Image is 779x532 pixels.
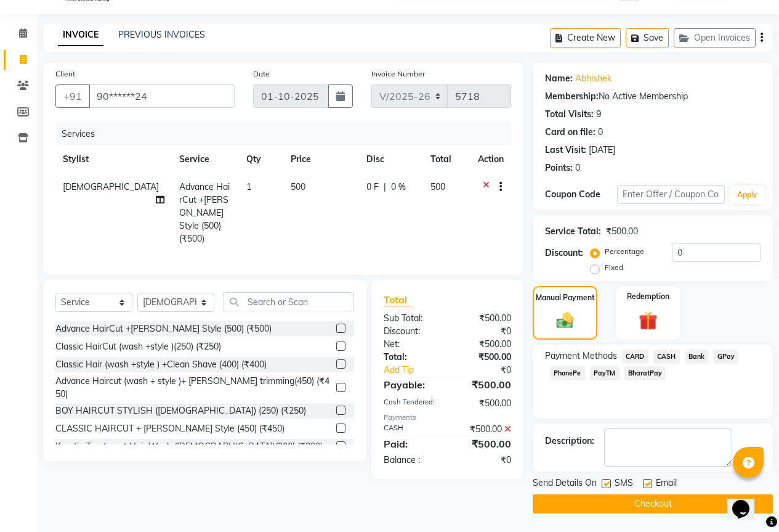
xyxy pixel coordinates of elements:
[656,477,677,492] span: Email
[57,123,520,145] div: Services
[55,68,75,80] label: Client
[713,350,738,364] span: GPay
[605,262,623,273] label: Fixed
[447,312,520,325] div: ₹500.00
[374,338,448,351] div: Net:
[89,84,235,108] input: Search by Name/Mobile/Email/Code
[545,350,617,362] span: Payment Methods
[447,351,520,364] div: ₹500.00
[545,435,594,448] div: Description:
[374,436,448,451] div: Paid:
[291,181,305,192] span: 500
[55,375,331,401] div: Advance Haircut (wash + style )+ [PERSON_NAME] trimming(450) (₹450)
[374,423,448,436] div: CASH
[55,440,323,453] div: Keratin Treatment Hair Wash ([DEMOGRAPHIC_DATA])(200) (₹200)
[596,108,601,121] div: 9
[575,162,580,174] div: 0
[685,350,709,364] span: Bank
[283,145,359,173] th: Price
[63,181,159,192] span: [DEMOGRAPHIC_DATA]
[384,412,511,423] div: Payments
[366,181,379,194] span: 0 F
[470,145,511,173] th: Action
[624,366,666,380] span: BharatPay
[359,145,423,173] th: Disc
[118,29,205,40] a: PREVIOUS INVOICES
[626,28,669,47] button: Save
[545,144,586,157] div: Last Visit:
[423,145,470,173] th: Total
[545,247,583,260] div: Discount:
[533,477,597,492] span: Send Details On
[459,364,520,377] div: ₹0
[447,325,520,338] div: ₹0
[179,181,230,244] span: Advance HairCut +[PERSON_NAME] Style (500) (₹500)
[384,293,412,306] span: Total
[447,377,520,392] div: ₹500.00
[545,108,594,121] div: Total Visits:
[55,145,172,173] th: Stylist
[545,225,601,238] div: Service Total:
[391,181,406,194] span: 0 %
[590,366,620,380] span: PayTM
[633,309,663,332] img: _gift.svg
[447,338,520,351] div: ₹500.00
[55,358,267,371] div: Classic Hair (wash +style ) +Clean Shave (400) (₹400)
[246,181,251,192] span: 1
[374,364,459,377] a: Add Tip
[674,28,756,47] button: Open Invoices
[536,292,595,303] label: Manual Payment
[550,28,621,47] button: Create New
[622,350,648,364] span: CARD
[374,351,448,364] div: Total:
[545,72,573,85] div: Name:
[239,145,283,173] th: Qty
[727,483,767,520] iframe: chat widget
[374,397,448,410] div: Cash Tendered:
[374,454,448,467] div: Balance :
[545,90,761,103] div: No Active Membership
[615,477,633,492] span: SMS
[447,454,520,467] div: ₹0
[533,494,773,514] button: Checkout
[447,397,520,410] div: ₹500.00
[224,292,354,311] input: Search or Scan
[374,377,448,392] div: Payable:
[374,325,448,338] div: Discount:
[605,246,644,257] label: Percentage
[447,436,520,451] div: ₹500.00
[627,291,669,302] label: Redemption
[374,312,448,325] div: Sub Total:
[172,145,239,173] th: Service
[55,322,272,335] div: Advance HairCut +[PERSON_NAME] Style (500) (₹500)
[545,188,617,201] div: Coupon Code
[384,181,386,194] span: |
[551,311,579,330] img: _cash.svg
[545,126,595,139] div: Card on file:
[545,162,573,174] div: Points:
[606,225,638,238] div: ₹500.00
[253,68,270,80] label: Date
[55,422,285,435] div: CLASSIC HAIRCUT + [PERSON_NAME] Style (450) (₹450)
[730,186,765,204] button: Apply
[55,84,90,108] button: +91
[430,181,445,192] span: 500
[58,24,103,46] a: INVOICE
[550,366,585,380] span: PhonePe
[617,185,725,204] input: Enter Offer / Coupon Code
[653,350,680,364] span: CASH
[589,144,615,157] div: [DATE]
[447,423,520,436] div: ₹500.00
[55,404,306,417] div: BOY HAIRCUT STYLISH ([DEMOGRAPHIC_DATA]) (250) (₹250)
[598,126,603,139] div: 0
[55,340,221,353] div: Classic HairCut (wash +style )(250) (₹250)
[575,72,611,85] a: Abhishek
[371,68,425,80] label: Invoice Number
[545,90,599,103] div: Membership:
